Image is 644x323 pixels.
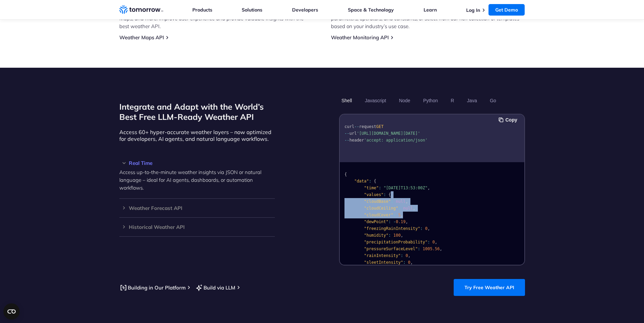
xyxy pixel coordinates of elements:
span: : [401,253,403,258]
span: -- [344,131,349,136]
a: Get Demo [488,4,525,16]
button: Open CMP widget [3,303,20,320]
span: , [408,253,410,258]
a: Home link [119,5,163,15]
button: Shell [339,95,354,106]
span: null [396,199,405,204]
span: , [413,206,415,211]
span: "precipitationProbability" [364,240,427,244]
span: "[DATE]T13:53:00Z" [383,186,427,190]
button: Java [464,95,479,106]
span: : [418,246,420,251]
span: "dewPoint" [364,219,388,224]
span: , [401,233,403,238]
span: "humidity" [364,233,388,238]
span: , [405,199,408,204]
span: , [427,186,430,190]
span: : [398,206,400,211]
a: Build via LLM [195,283,235,292]
span: : [420,226,422,231]
a: Weather Monitoring API [331,34,389,41]
p: Access 60+ hyper-accurate weather layers – now optimized for developers, AI agents, and natural l... [119,129,275,142]
span: 0 [425,226,427,231]
h3: Weather Forecast API [119,206,275,211]
span: request [359,124,376,129]
span: , [427,226,430,231]
span: '[URL][DOMAIN_NAME][DATE]' [357,131,420,136]
span: curl [344,124,354,129]
a: Space & Technology [348,7,394,13]
span: : [388,219,391,224]
span: - [393,219,396,224]
button: Node [397,95,412,106]
span: : [379,186,381,190]
span: "pressureSurfaceLevel" [364,246,418,251]
span: : [391,199,393,204]
a: Developers [292,7,318,13]
h2: Integrate and Adapt with the World’s Best Free LLM-Ready Weather API [119,102,275,122]
span: : [427,240,430,244]
span: { [388,192,391,197]
span: { [344,172,347,177]
button: Javascript [362,95,388,106]
button: Copy [499,116,519,124]
button: R [448,95,456,106]
span: "cloudCover" [364,213,393,217]
span: 5 [398,213,400,217]
span: , [435,240,437,244]
a: Log In [466,7,480,13]
a: Learn [424,7,437,13]
span: 0 [408,260,410,265]
button: Python [421,95,440,106]
a: Products [192,7,212,13]
span: : [383,192,386,197]
span: 'accept: application/json' [364,138,427,143]
span: "cloudBase" [364,199,390,204]
h3: Real Time [119,160,275,166]
p: Access up-to-the-minute weather insights via JSON or natural language – ideal for AI agents, dash... [119,168,275,192]
button: Go [487,95,498,106]
span: 1005.56 [423,246,440,251]
span: GET [376,124,383,129]
span: , [439,246,442,251]
span: "data" [354,179,368,184]
span: 0.19 [396,219,405,224]
span: -- [354,124,359,129]
a: Building in Our Platform [119,283,186,292]
span: : [369,179,371,184]
h3: Historical Weather API [119,224,275,230]
span: : [403,260,405,265]
span: "values" [364,192,383,197]
span: null [403,206,413,211]
span: "sleetIntensity" [364,260,403,265]
span: "time" [364,186,378,190]
span: , [410,260,413,265]
span: "rainIntensity" [364,253,400,258]
span: { [374,179,376,184]
span: : [393,213,396,217]
span: "freezingRainIntensity" [364,226,420,231]
a: Try Free Weather API [454,279,525,296]
a: Solutions [242,7,262,13]
span: : [388,233,391,238]
span: -- [344,138,349,143]
span: 100 [393,233,401,238]
span: , [401,213,403,217]
span: "cloudCeiling" [364,206,398,211]
span: header [349,138,364,143]
span: , [405,219,408,224]
span: url [349,131,357,136]
a: Weather Maps API [119,34,164,41]
span: 0 [432,240,435,244]
span: 0 [405,253,408,258]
